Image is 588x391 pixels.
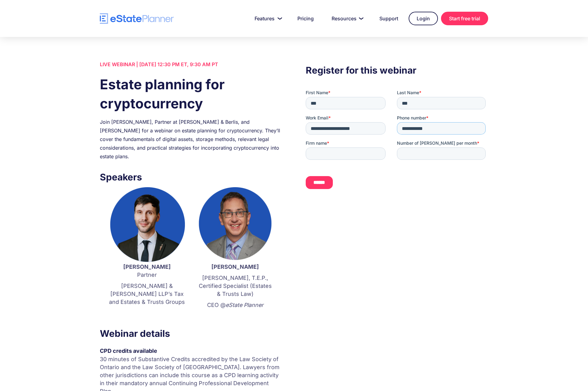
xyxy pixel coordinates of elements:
p: CEO @ [197,301,273,309]
strong: [PERSON_NAME] [123,264,171,270]
iframe: Form 0 [306,90,488,194]
a: Start free trial [441,12,488,25]
a: Resources [324,12,369,25]
strong: CPD credits available [100,348,157,354]
h3: Webinar details [100,326,282,341]
h3: Speakers [100,170,282,184]
a: Pricing [290,12,321,25]
p: [PERSON_NAME], T.E.P., Certified Specialist (Estates & Trusts Law) [197,274,273,298]
a: Support [372,12,406,25]
p: Partner [109,263,185,279]
p: [PERSON_NAME] & [PERSON_NAME] LLP’s Tax and Estates & Trusts Groups [109,282,185,306]
a: Login [409,12,438,25]
div: LIVE WEBINAR | [DATE] 12:30 PM ET, 9:30 AM PT [100,60,282,69]
p: ‍ [197,312,273,320]
a: home [100,13,174,24]
em: eState Planner [226,302,263,308]
h3: Register for this webinar [306,63,488,77]
h1: Estate planning for cryptocurrency [100,75,282,113]
div: Join [PERSON_NAME], Partner at [PERSON_NAME] & Berlis, and [PERSON_NAME] for a webinar on estate ... [100,118,282,161]
a: Features [247,12,287,25]
strong: [PERSON_NAME] [211,264,259,270]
